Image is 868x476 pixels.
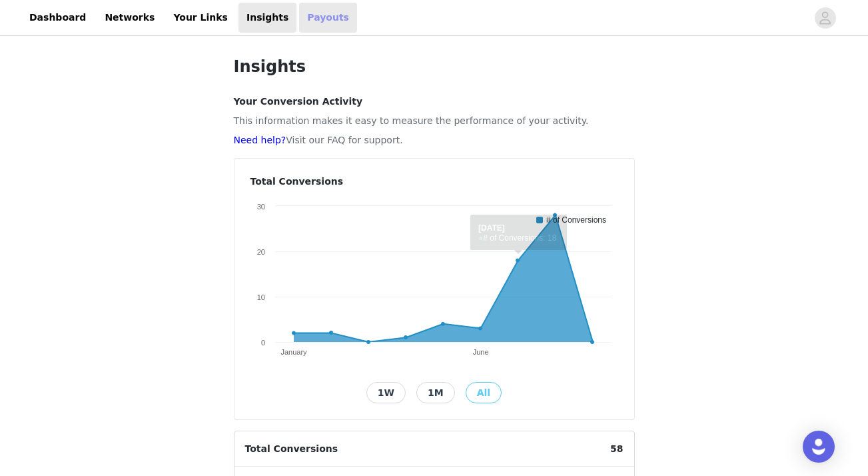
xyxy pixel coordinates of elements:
[299,3,357,33] a: Payouts
[256,203,264,211] text: 30
[600,431,634,467] span: 58
[260,339,264,347] text: 0
[250,175,618,189] h4: Total Conversions
[546,215,606,225] text: # of Conversions
[234,55,635,79] h1: Insights
[256,293,264,301] text: 10
[234,114,635,128] p: This information makes it easy to measure the performance of your activity.
[234,431,349,467] span: Total Conversions
[819,7,831,29] div: avatar
[466,382,502,403] button: All
[256,248,264,256] text: 20
[803,431,835,463] div: Open Intercom Messenger
[234,133,635,147] p: Visit our FAQ for support.
[234,95,635,109] h4: Your Conversion Activity
[366,382,406,403] button: 1W
[416,382,455,403] button: 1M
[234,135,286,145] a: Need help?
[472,348,488,356] text: June
[238,3,296,33] a: Insights
[97,3,163,33] a: Networks
[165,3,236,33] a: Your Links
[21,3,94,33] a: Dashboard
[280,348,307,356] text: January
